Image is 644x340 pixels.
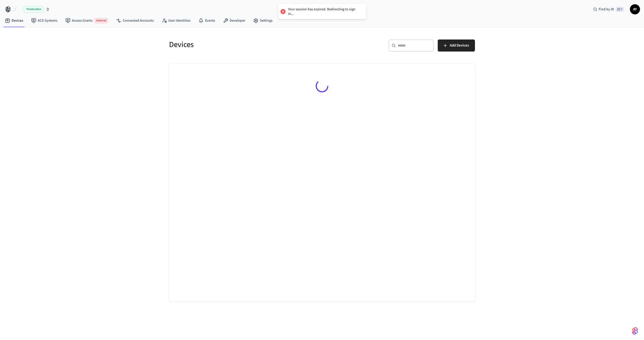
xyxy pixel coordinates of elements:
[630,5,639,14] span: AT
[158,16,194,25] a: User Identities
[24,6,44,13] span: Production
[27,16,61,25] a: ACS Systems
[589,5,628,14] div: Find by ID⌘ K
[249,16,276,25] a: Settings
[1,16,27,25] a: Devices
[599,7,614,12] span: Find by ID
[94,18,108,24] span: Internal
[616,7,624,12] span: ⌘ K
[450,42,469,49] span: Add Devices
[61,16,112,26] a: Access GrantsInternal
[288,7,361,16] div: Your session has expired. Redirecting to sign in...
[112,16,158,25] a: Connected Accounts
[438,39,475,52] button: Add Devices
[169,39,319,50] h5: Devices
[630,4,640,14] button: AT
[632,327,638,335] img: SeamLogoGradient.69752ec5.svg
[194,16,219,25] a: Events
[219,16,249,25] a: Developer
